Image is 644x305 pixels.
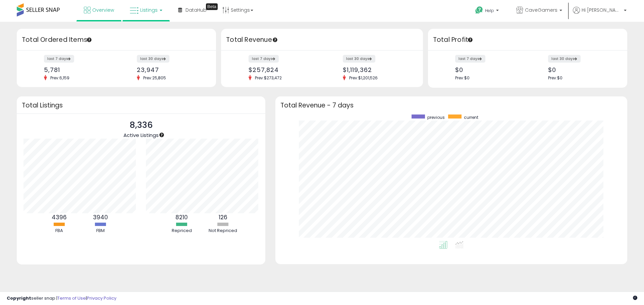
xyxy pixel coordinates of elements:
div: FBM [80,228,120,234]
a: Terms of Use [57,295,86,301]
div: FBA [39,228,79,234]
i: Get Help [475,6,483,14]
label: last 30 days [137,55,169,63]
a: Help [470,1,505,22]
span: Prev: 25,805 [140,75,169,81]
div: 23,947 [137,66,204,73]
h3: Total Listings [22,103,260,108]
h3: Total Ordered Items [22,35,211,45]
div: $0 [455,66,523,73]
div: Tooltip anchor [206,3,218,10]
span: Prev: $1,201,526 [346,75,381,81]
span: Active Listings [123,132,159,139]
div: Tooltip anchor [159,132,165,138]
div: Tooltip anchor [86,37,92,43]
div: $1,119,362 [343,66,411,73]
label: last 7 days [249,55,279,63]
h3: Total Profit [433,35,622,45]
span: Prev: $273,472 [252,75,285,81]
b: 126 [219,213,227,221]
p: 8,336 [123,119,159,132]
div: Tooltip anchor [467,37,473,43]
h3: Total Revenue [226,35,418,45]
div: 5,781 [44,66,111,73]
b: 4396 [52,213,67,221]
label: last 30 days [343,55,375,63]
span: Hi [PERSON_NAME] [582,7,622,13]
span: Overview [92,7,114,13]
a: Hi [PERSON_NAME] [573,7,627,22]
div: $257,824 [249,66,317,73]
span: Help [485,8,494,13]
a: Privacy Policy [87,295,116,301]
strong: Copyright [7,295,31,301]
div: seller snap | | [7,295,116,302]
div: Tooltip anchor [272,37,278,43]
h3: Total Revenue - 7 days [280,103,622,108]
span: current [464,115,478,120]
span: DataHub [185,7,207,13]
label: last 7 days [455,55,485,63]
span: previous [427,115,445,120]
b: 8210 [175,213,188,221]
span: Prev: 6,159 [47,75,73,81]
label: last 7 days [44,55,74,63]
b: 3940 [93,213,108,221]
div: Not Repriced [203,228,243,234]
span: CaveGamers [525,7,557,13]
div: Repriced [162,228,202,234]
label: last 30 days [548,55,581,63]
span: Prev: $0 [548,75,562,81]
span: Listings [140,7,158,13]
span: Prev: $0 [455,75,470,81]
div: $0 [548,66,615,73]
